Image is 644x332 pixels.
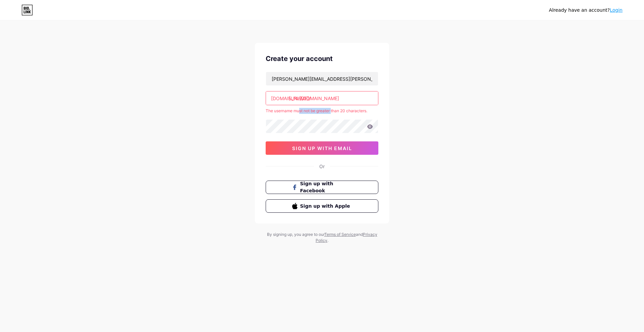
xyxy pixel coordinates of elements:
[610,7,623,13] a: Login
[300,180,352,194] span: Sign up with Facebook
[266,108,378,114] div: The username must not be greater than 20 characters.
[266,181,378,194] button: Sign up with Facebook
[319,163,325,170] div: Or
[266,91,378,105] input: username
[324,232,356,237] a: Terms of Service
[266,141,378,155] button: sign up with email
[266,54,378,64] div: Create your account
[271,95,311,102] div: [DOMAIN_NAME]/
[266,199,378,213] button: Sign up with Apple
[292,145,352,151] span: sign up with email
[300,203,352,210] span: Sign up with Apple
[265,231,379,244] div: By signing up, you agree to our and .
[549,7,623,14] div: Already have an account?
[266,72,378,85] input: Email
